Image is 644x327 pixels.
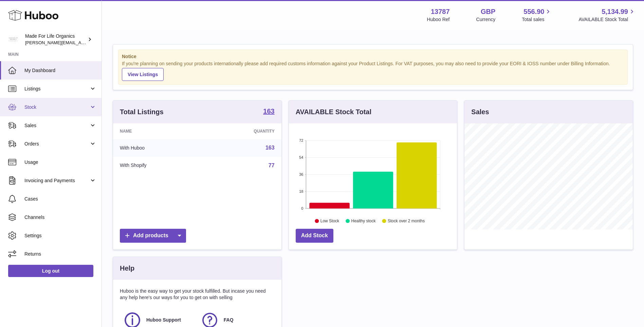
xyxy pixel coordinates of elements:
h3: Total Listings [120,107,164,117]
td: With Huboo [113,139,204,157]
div: Currency [476,16,496,23]
p: Huboo is the easy way to get your stock fulfilled. But incase you need any help here's our ways f... [120,288,275,301]
a: Add products [120,229,186,243]
span: Listings [24,86,89,92]
th: Name [113,123,204,139]
text: 18 [299,189,303,193]
a: 77 [269,162,275,168]
a: 163 [265,145,275,151]
text: Stock over 2 months [388,219,425,223]
span: 556.90 [523,7,544,16]
img: geoff.winwood@madeforlifeorganics.com [8,34,18,45]
span: Channels [24,214,96,221]
span: Settings [24,233,96,239]
span: Returns [24,251,96,257]
text: Low Stock [320,219,339,223]
span: 5,134.99 [602,7,628,16]
th: Quantity [204,123,281,139]
text: Healthy stock [351,219,376,223]
h3: AVAILABLE Stock Total [296,107,371,117]
a: View Listings [122,68,164,81]
span: AVAILABLE Stock Total [578,16,636,23]
a: 163 [263,108,274,116]
td: With Shopify [113,157,204,174]
div: Huboo Ref [427,16,450,23]
strong: Notice [122,53,624,60]
span: Orders [24,141,89,147]
strong: 163 [263,108,274,115]
span: Sales [24,122,89,129]
text: 72 [299,138,303,142]
a: 556.90 Total sales [522,7,552,23]
span: Huboo Support [146,317,181,323]
a: Log out [8,265,93,277]
span: Invoicing and Payments [24,177,89,184]
span: Usage [24,159,96,166]
strong: GBP [481,7,495,16]
text: 0 [301,206,303,210]
strong: 13787 [431,7,450,16]
span: FAQ [224,317,234,323]
span: Stock [24,104,89,110]
span: Total sales [522,16,552,23]
text: 54 [299,155,303,159]
text: 36 [299,172,303,176]
div: Made For Life Organics [25,33,86,46]
a: 5,134.99 AVAILABLE Stock Total [578,7,636,23]
span: My Dashboard [24,67,96,74]
h3: Help [120,264,134,273]
h3: Sales [471,107,489,117]
span: Cases [24,196,96,202]
div: If you're planning on sending your products internationally please add required customs informati... [122,61,624,81]
span: [PERSON_NAME][EMAIL_ADDRESS][PERSON_NAME][DOMAIN_NAME] [25,40,172,45]
a: Add Stock [296,229,333,243]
